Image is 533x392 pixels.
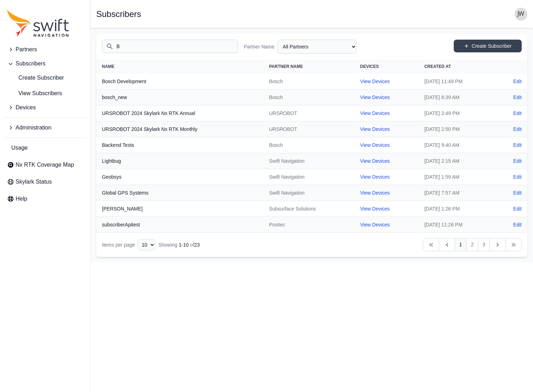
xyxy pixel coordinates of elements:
a: Help [4,192,86,206]
a: View Subscribers [4,86,86,100]
a: 1 [455,238,467,251]
th: Created At [419,59,496,74]
a: Edit [513,110,522,117]
span: Administration [16,123,51,132]
td: Swift Navigation [263,185,354,201]
th: Devices [355,59,419,74]
select: Display Limit [138,239,155,250]
span: Nx RTK Coverage Map [16,161,74,169]
th: Partner Name [263,59,354,74]
span: Create Subscriber [7,74,64,82]
a: View Devices [360,142,390,148]
td: [DATE] 7:57 AM [419,185,496,201]
h1: Subscribers [96,10,141,18]
a: View Devices [360,158,390,164]
td: [DATE] 2:49 PM [419,105,496,121]
span: Items per page [102,242,135,248]
td: [DATE] 2:15 AM [419,153,496,169]
span: View Subscribers [7,89,62,98]
input: Search [102,40,238,53]
a: View Devices [360,79,390,84]
td: [DATE] 11:49 PM [419,74,496,90]
td: URSROBOT [263,121,354,137]
span: Partners [16,45,37,54]
a: View Devices [360,206,390,212]
td: [DATE] 1:26 PM [419,201,496,217]
a: Edit [513,221,522,228]
a: View Devices [360,110,390,116]
a: Edit [513,94,522,101]
th: subscriberApitest [96,217,263,233]
td: Subsurface Solutions [263,201,354,217]
th: Global GPS Systems [96,185,263,201]
a: Create Subscriber [4,71,86,85]
a: Edit [513,142,522,149]
a: Edit [513,173,522,180]
td: Bosch [263,90,354,105]
a: Create Subscriber [454,40,522,52]
th: Geobsys [96,169,263,185]
a: 2 [466,238,478,251]
td: [DATE] 11:26 PM [419,217,496,233]
a: Usage [4,141,86,155]
a: Edit [513,78,522,85]
td: Swift Navigation [263,153,354,169]
th: URSROBOT 2024 Skylark Nx RTK Monthly [96,121,263,137]
a: View Devices [360,190,390,196]
a: Edit [513,189,522,196]
span: Usage [11,144,28,152]
img: user photo [515,8,527,21]
span: Help [16,195,27,203]
a: View Devices [360,94,390,100]
th: bosch_new [96,90,263,105]
button: Administration [4,121,86,135]
th: URSROBOT 2024 Skylark Nx RTK Annual [96,105,263,121]
a: Skylark Status [4,175,86,189]
span: Subscribers [16,59,45,68]
td: [DATE] 2:50 PM [419,121,496,137]
th: Name [96,59,263,74]
a: View Devices [360,222,390,227]
select: Partner Name [277,40,357,54]
td: Swift Navigation [263,169,354,185]
label: Partner Name [244,43,275,50]
button: Subscribers [4,57,86,71]
span: 1 - 10 [179,242,189,248]
div: Showing of [158,241,200,248]
th: [PERSON_NAME] [96,201,263,217]
a: Edit [513,126,522,133]
th: Bosch Development [96,74,263,90]
a: Nx RTK Coverage Map [4,158,86,172]
td: [DATE] 9:40 AM [419,137,496,153]
td: URSROBOT [263,105,354,121]
td: [DATE] 6:39 AM [419,90,496,105]
span: 23 [194,242,200,248]
a: Edit [513,157,522,165]
nav: Table navigation [96,233,527,257]
span: Devices [16,103,36,112]
a: View Devices [360,126,390,132]
a: 3 [478,238,490,251]
td: Bosch [263,137,354,153]
span: Skylark Status [16,178,52,186]
td: Positec [263,217,354,233]
th: Backend Tests [96,137,263,153]
th: Lightbug [96,153,263,169]
a: View Devices [360,174,390,180]
button: Devices [4,100,86,115]
td: [DATE] 1:59 AM [419,169,496,185]
a: Edit [513,205,522,212]
button: Partners [4,42,86,57]
td: Bosch [263,74,354,90]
